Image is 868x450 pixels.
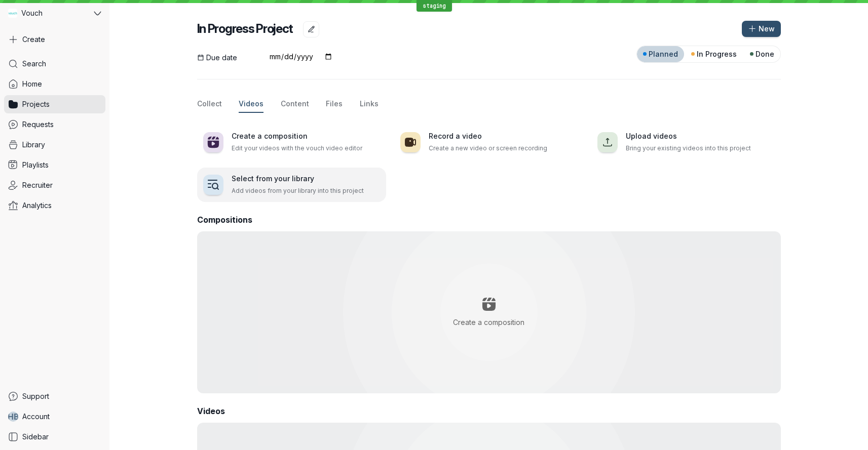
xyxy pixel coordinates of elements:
[4,196,105,215] a: Analytics
[759,24,775,34] span: New
[4,30,105,49] button: Create
[22,140,45,150] span: Library
[649,49,678,59] span: Planned
[4,75,105,93] a: Home
[303,21,319,37] button: Edit project name
[239,99,263,109] span: Videos
[626,131,774,141] h3: Upload videos
[22,391,49,401] span: Support
[4,55,105,73] a: Search
[429,131,577,141] h3: Record a video
[4,4,92,22] div: Vouch
[4,428,105,446] a: Sidebar
[22,34,45,45] span: Create
[22,79,42,89] span: Home
[4,136,105,154] a: Library
[22,180,53,190] span: Recruiter
[22,160,49,170] span: Playlists
[232,131,380,141] h3: Create a composition
[360,99,379,109] span: Links
[22,119,54,130] span: Requests
[232,186,380,196] p: Add videos from your library into this project
[429,143,577,153] p: Create a new video or screen recording
[8,412,14,422] span: H
[4,407,105,426] a: HBAccount
[22,59,46,69] span: Search
[197,125,386,159] button: Create a compositionEdit your videos with the vouch video editor
[453,297,524,328] div: Create a composition
[591,125,780,159] button: Upload videosBring your existing videos into this project
[197,168,386,202] button: Select from your libraryAdd videos from your library into this project
[756,49,774,59] span: Done
[232,143,380,153] p: Edit your videos with the vouch video editor
[206,53,237,63] span: Due date
[22,99,50,109] span: Projects
[22,200,52,211] span: Analytics
[4,176,105,194] a: Recruiter
[14,412,19,422] span: B
[197,214,781,225] h3: Compositions
[4,156,105,174] a: Playlists
[742,21,781,37] button: New
[697,49,737,59] span: In Progress
[281,99,309,109] span: Content
[626,143,774,153] p: Bring your existing videos into this project
[4,4,105,22] button: Vouch avatarVouch
[197,21,293,37] h2: In Progress Project
[22,412,50,422] span: Account
[326,99,343,109] span: Files
[4,115,105,134] a: Requests
[22,432,49,442] span: Sidebar
[232,174,380,184] h3: Select from your library
[21,8,43,18] span: Vouch
[197,99,222,109] span: Collect
[197,405,781,417] h3: Videos
[4,387,105,405] a: Support
[4,95,105,113] a: Projects
[8,9,17,18] img: Vouch avatar
[394,125,583,159] button: Record a videoCreate a new video or screen recording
